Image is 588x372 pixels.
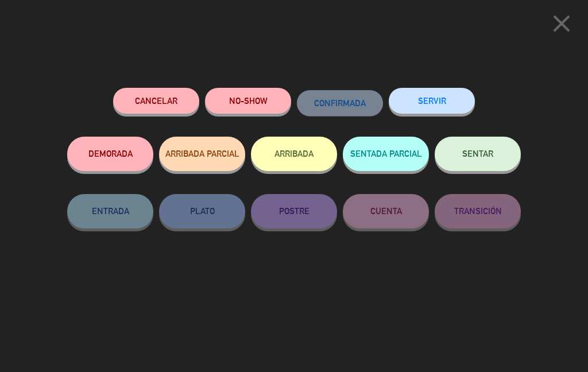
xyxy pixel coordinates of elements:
[343,137,429,171] button: SENTADA PARCIAL
[343,194,429,228] button: CUENTA
[314,98,366,108] span: CONFIRMADA
[113,88,199,114] button: Cancelar
[435,194,521,228] button: TRANSICIÓN
[389,88,475,114] button: SERVIR
[544,9,579,42] button: close
[251,137,337,171] button: ARRIBADA
[547,9,576,38] i: close
[159,137,245,171] button: ARRIBADA PARCIAL
[205,88,291,114] button: NO-SHOW
[67,137,153,171] button: DEMORADA
[165,149,239,158] span: ARRIBADA PARCIAL
[435,137,521,171] button: SENTAR
[462,149,493,158] span: SENTAR
[159,194,245,228] button: PLATO
[67,194,153,228] button: ENTRADA
[251,194,337,228] button: POSTRE
[297,90,383,116] button: CONFIRMADA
